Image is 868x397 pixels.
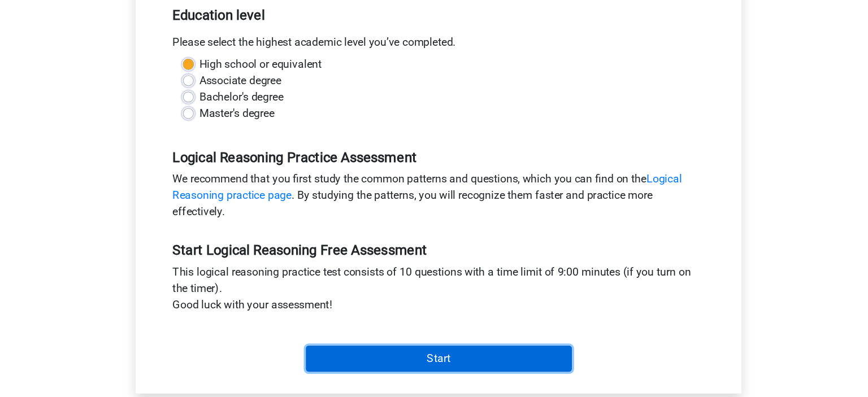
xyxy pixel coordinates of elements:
[206,28,662,46] div: Please select the highest academic level you’ve completed.
[236,73,306,87] label: Bachelor's degree
[324,286,544,307] input: Start
[236,46,337,60] label: High school or equivalent
[206,218,662,263] div: This logical reasoning practice test consists of 10 questions with a time limit of 9:00 minutes (...
[206,141,662,186] div: We recommend that you first study the common patterns and questions, which you can find on the . ...
[236,60,304,73] label: Associate degree
[236,87,298,101] label: Master's degree
[214,123,654,137] h5: Logical Reasoning Practice Assessment
[214,200,654,213] h5: Start Logical Reasoning Free Assessment
[214,1,654,24] h5: Education level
